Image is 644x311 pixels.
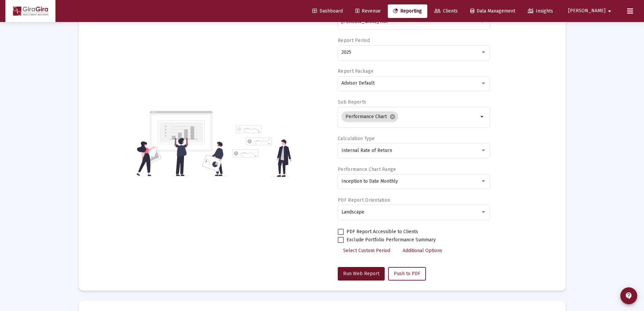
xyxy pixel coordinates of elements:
a: Data Management [465,4,521,18]
span: Data Management [470,8,515,14]
span: Run Web Report [343,271,379,276]
span: Advisor Default [341,80,375,86]
span: Reporting [393,8,422,14]
span: Inception to Date Monthly [341,178,398,184]
label: Sub Reports [338,99,366,105]
button: Push to PDF [388,267,426,281]
img: reporting-alt [232,125,291,177]
span: Landscape [341,209,364,215]
label: Calculation Type [338,136,375,141]
label: PDF Report Orientation [338,197,390,203]
button: [PERSON_NAME] [560,4,622,18]
a: Dashboard [307,4,348,18]
span: Push to PDF [394,271,420,276]
a: Reporting [388,4,427,18]
mat-chip-list: Selection [341,110,478,124]
a: Revenue [350,4,386,18]
img: Dashboard [10,4,50,18]
mat-icon: arrow_drop_down [478,113,486,121]
button: Run Web Report [338,267,385,281]
span: Clients [434,8,458,14]
span: Select Custom Period [343,248,390,253]
label: Performance Chart Range [338,166,396,172]
span: Additional Options [403,248,442,253]
mat-icon: cancel [389,114,396,120]
mat-icon: arrow_drop_down [605,4,614,18]
span: Exclude Portfolio Performance Summary [347,236,436,244]
label: Report Period [338,38,370,43]
span: 2025 [341,49,351,55]
span: Insights [528,8,553,14]
mat-icon: contact_support [625,292,633,300]
span: Revenue [355,8,381,14]
a: Clients [429,4,463,18]
mat-chip: Performance Chart [341,111,398,122]
img: reporting [135,110,228,177]
span: Dashboard [312,8,343,14]
span: [PERSON_NAME] [568,8,605,14]
span: PDF Report Accessible to Clients [347,228,418,236]
label: Report Package [338,68,374,74]
a: Insights [522,4,558,18]
span: Internal Rate of Return [341,148,392,153]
